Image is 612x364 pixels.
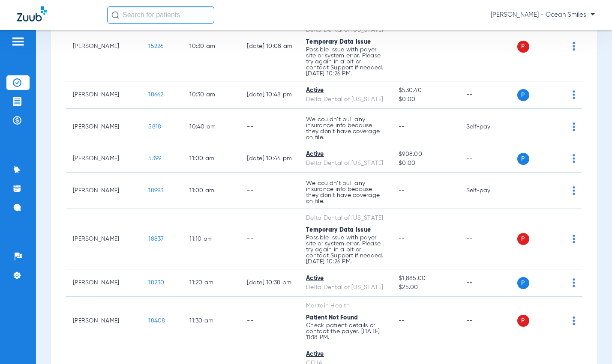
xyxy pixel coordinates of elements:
[517,233,529,245] span: P
[459,109,517,145] td: Self-pay
[459,12,517,81] td: --
[240,145,299,173] td: [DATE] 10:44 PM
[183,209,240,269] td: 11:10 AM
[306,116,385,140] p: We couldn’t pull any insurance info because they don’t have coverage on file.
[306,322,385,340] p: Check patient details or contact the payer. [DATE] 11:18 PM.
[517,277,529,289] span: P
[183,297,240,345] td: 11:30 AM
[517,153,529,165] span: P
[66,109,141,145] td: [PERSON_NAME]
[66,209,141,269] td: [PERSON_NAME]
[240,81,299,109] td: [DATE] 10:48 PM
[459,173,517,209] td: Self-pay
[573,122,575,131] img: group-dot-blue.svg
[148,124,161,130] span: 5818
[573,90,575,99] img: group-dot-blue.svg
[573,186,575,195] img: group-dot-blue.svg
[66,12,141,81] td: [PERSON_NAME]
[66,173,141,209] td: [PERSON_NAME]
[183,173,240,209] td: 11:00 AM
[240,269,299,297] td: [DATE] 10:38 PM
[306,315,358,321] span: Patient Not Found
[240,297,299,345] td: --
[17,6,47,21] img: Zuub Logo
[459,297,517,345] td: --
[573,154,575,163] img: group-dot-blue.svg
[306,150,385,159] div: Active
[306,283,385,292] div: Delta Dental of [US_STATE]
[306,235,385,265] p: Possible issue with payer site or system error. Please try again in a bit or contact Support if n...
[306,26,385,35] div: Delta Dental of [US_STATE]
[183,109,240,145] td: 10:40 AM
[306,227,371,233] span: Temporary Data Issue
[148,188,163,194] span: 18993
[306,180,385,204] p: We couldn’t pull any insurance info because they don’t have coverage on file.
[306,159,385,168] div: Delta Dental of [US_STATE]
[399,274,452,283] span: $1,885.00
[183,145,240,173] td: 11:00 AM
[148,236,164,242] span: 18837
[183,269,240,297] td: 11:20 AM
[399,95,452,104] span: $0.00
[66,297,141,345] td: [PERSON_NAME]
[459,81,517,109] td: --
[399,318,405,324] span: --
[11,36,25,47] img: hamburger-icon
[399,124,405,130] span: --
[183,12,240,81] td: 10:30 AM
[148,43,163,49] span: 15226
[183,81,240,109] td: 10:30 AM
[399,188,405,194] span: --
[306,214,385,223] div: Delta Dental of [US_STATE]
[517,41,529,53] span: P
[240,12,299,81] td: [DATE] 10:08 AM
[306,39,371,45] span: Temporary Data Issue
[459,209,517,269] td: --
[399,43,405,49] span: --
[66,269,141,297] td: [PERSON_NAME]
[240,109,299,145] td: --
[306,274,385,283] div: Active
[517,89,529,101] span: P
[491,11,595,19] span: [PERSON_NAME] - Ocean Smiles
[107,6,214,24] input: Search for patients
[459,145,517,173] td: --
[517,315,529,327] span: P
[66,81,141,109] td: [PERSON_NAME]
[569,323,612,364] iframe: Chat Widget
[399,150,452,159] span: $908.00
[66,145,141,173] td: [PERSON_NAME]
[148,155,161,161] span: 5399
[306,350,385,359] div: Active
[399,283,452,292] span: $25.00
[111,11,119,19] img: Search Icon
[573,316,575,325] img: group-dot-blue.svg
[148,280,164,286] span: 18230
[306,47,385,77] p: Possible issue with payer site or system error. Please try again in a bit or contact Support if n...
[148,318,165,324] span: 18408
[306,301,385,310] div: Meritain Health
[399,159,452,168] span: $0.00
[399,236,405,242] span: --
[240,173,299,209] td: --
[148,92,163,98] span: 18662
[573,278,575,287] img: group-dot-blue.svg
[306,95,385,104] div: Delta Dental of [US_STATE]
[459,269,517,297] td: --
[573,42,575,51] img: group-dot-blue.svg
[306,86,385,95] div: Active
[399,86,452,95] span: $530.40
[573,235,575,243] img: group-dot-blue.svg
[240,209,299,269] td: --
